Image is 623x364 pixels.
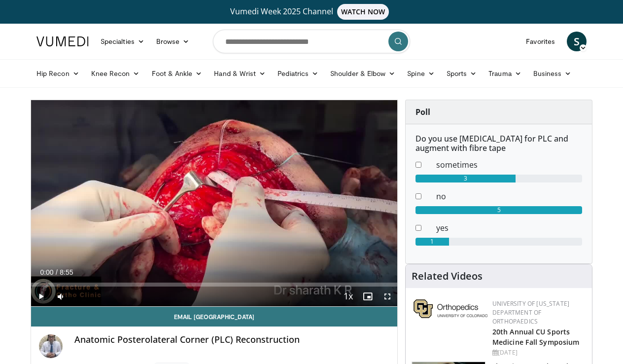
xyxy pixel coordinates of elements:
strong: Poll [415,107,430,117]
span: / [56,268,58,276]
a: Vumedi Week 2025 ChannelWATCH NOW [38,4,585,20]
a: Specialties [95,32,150,51]
button: Play [31,287,51,306]
dd: yes [429,222,589,234]
a: Email [GEOGRAPHIC_DATA] [31,307,397,327]
a: Business [527,64,578,83]
div: Progress Bar [31,283,397,287]
div: 1 [415,238,449,246]
dd: sometimes [429,159,589,171]
button: Mute [51,287,70,306]
a: Favorites [520,32,561,51]
button: Enable picture-in-picture mode [358,287,378,306]
button: Fullscreen [378,287,397,306]
button: Playback Rate [338,287,358,306]
img: VuMedi Logo [36,36,89,46]
a: Foot & Ankle [146,64,208,83]
a: 20th Annual CU Sports Medicine Fall Symposium [492,327,579,347]
h4: Related Videos [412,270,483,282]
span: 8:55 [60,268,73,276]
span: 0:00 [40,268,53,276]
video-js: Video Player [31,100,397,307]
a: Knee Recon [85,64,146,83]
span: WATCH NOW [337,4,389,20]
div: [DATE] [492,348,584,357]
img: 355603a8-37da-49b6-856f-e00d7e9307d3.png.150x105_q85_autocrop_double_scale_upscale_version-0.2.png [414,299,487,318]
a: University of [US_STATE] Department of Orthopaedics [492,299,569,326]
input: Search topics, interventions [213,30,410,53]
a: Trauma [483,64,527,83]
a: Sports [441,64,483,83]
div: 3 [415,175,516,182]
a: Spine [401,64,440,83]
div: 5 [415,206,582,214]
a: Hand & Wrist [208,64,272,83]
a: Hip Recon [31,64,85,83]
h6: Do you use [MEDICAL_DATA] for PLC and augment with fibre tape [415,134,582,153]
dd: no [429,190,589,202]
a: Shoulder & Elbow [324,64,401,83]
a: Browse [150,32,196,51]
h4: Anatomic Posterolateral Corner (PLC) Reconstruction [74,334,389,345]
a: Pediatrics [272,64,324,83]
a: S [567,32,587,51]
img: Avatar [39,334,63,358]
